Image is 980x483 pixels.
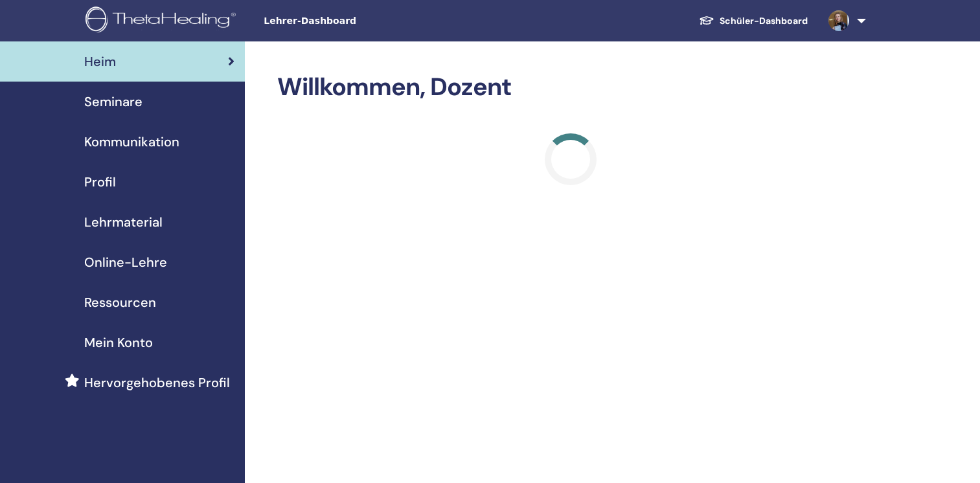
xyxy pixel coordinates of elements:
[277,73,863,102] h2: Willkommen, Dozent
[84,212,163,232] span: Lehrmaterial
[85,6,240,36] img: logo.png
[264,14,458,28] span: Lehrer-Dashboard
[84,253,167,272] span: Online-Lehre
[828,10,849,31] img: default.jpg
[84,52,116,71] span: Heim
[84,132,179,152] span: Kommunikation
[84,373,230,392] span: Hervorgehobenes Profil
[84,333,153,352] span: Mein Konto
[84,92,142,111] span: Seminare
[689,9,818,33] a: Schüler-Dashboard
[84,293,156,312] span: Ressourcen
[84,172,116,192] span: Profil
[699,15,714,26] img: graduation-cap-white.svg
